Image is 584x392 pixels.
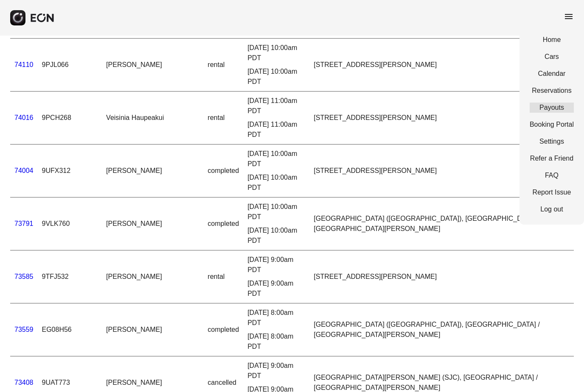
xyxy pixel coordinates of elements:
a: Settings [530,136,574,147]
td: completed [203,197,243,250]
a: Refer a Friend [530,153,574,164]
a: Report Issue [530,187,574,197]
a: 73791 [14,220,34,227]
td: completed [203,145,243,197]
a: Booking Portal [530,120,574,130]
td: [PERSON_NAME] [102,39,203,92]
div: [DATE] 9:00am PDT [247,361,305,381]
td: rental [203,250,243,303]
a: 73408 [14,379,34,386]
a: 73559 [14,326,34,333]
div: [DATE] 11:00am PDT [247,96,305,116]
td: [STREET_ADDRESS][PERSON_NAME] [309,145,574,197]
td: 9UFX312 [38,145,102,197]
a: 74016 [14,114,34,121]
td: [GEOGRAPHIC_DATA] ([GEOGRAPHIC_DATA]), [GEOGRAPHIC_DATA] / [GEOGRAPHIC_DATA][PERSON_NAME] [309,197,574,250]
div: [DATE] 10:00am PDT [247,172,305,193]
td: 9TFJ532 [38,250,102,303]
div: [DATE] 8:00am PDT [247,331,305,352]
div: [DATE] 10:00am PDT [247,67,305,87]
td: [PERSON_NAME] [102,303,203,356]
td: [STREET_ADDRESS][PERSON_NAME] [309,39,574,92]
td: [PERSON_NAME] [102,250,203,303]
div: [DATE] 9:00am PDT [247,278,305,299]
td: [PERSON_NAME] [102,145,203,197]
div: [DATE] 9:00am PDT [247,255,305,275]
div: [DATE] 10:00am PDT [247,149,305,169]
td: 9PJL066 [38,39,102,92]
td: EG08H56 [38,303,102,356]
span: menu [564,11,574,22]
div: [DATE] 8:00am PDT [247,308,305,328]
a: 74004 [14,167,34,174]
td: rental [203,92,243,145]
a: 73585 [14,273,34,280]
td: 9PCH268 [38,92,102,145]
div: [DATE] 10:00am PDT [247,225,305,246]
td: [STREET_ADDRESS][PERSON_NAME] [309,92,574,145]
a: Reservations [530,86,574,96]
a: 74110 [14,61,34,68]
td: [GEOGRAPHIC_DATA] ([GEOGRAPHIC_DATA]), [GEOGRAPHIC_DATA] / [GEOGRAPHIC_DATA][PERSON_NAME] [309,303,574,356]
td: 9VLK760 [38,197,102,250]
div: [DATE] 10:00am PDT [247,43,305,63]
td: completed [203,303,243,356]
td: [STREET_ADDRESS][PERSON_NAME] [309,250,574,303]
a: Log out [530,204,574,214]
td: [PERSON_NAME] [102,197,203,250]
a: Home [530,35,574,45]
a: Cars [530,52,574,62]
div: [DATE] 10:00am PDT [247,202,305,222]
a: Calendar [530,69,574,79]
a: FAQ [530,170,574,181]
td: Veisinia Haupeakui [102,92,203,145]
div: [DATE] 11:00am PDT [247,120,305,140]
td: rental [203,39,243,92]
a: Payouts [530,103,574,113]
